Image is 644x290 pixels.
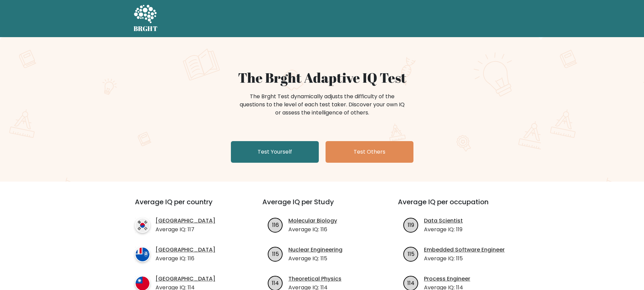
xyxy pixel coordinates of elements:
p: Average IQ: 117 [156,226,215,234]
a: BRGHT [134,3,158,34]
text: 114 [407,279,414,287]
h3: Average IQ per Study [262,198,382,214]
a: [GEOGRAPHIC_DATA] [156,275,215,283]
img: country [135,218,150,233]
text: 119 [408,221,414,229]
a: Data Scientist [424,217,463,225]
a: Theoretical Physics [288,275,341,283]
a: Embedded Software Engineer [424,246,505,254]
h5: BRGHT [134,25,158,33]
p: Average IQ: 116 [288,226,337,234]
a: Test Yourself [231,141,319,163]
a: Test Others [326,141,413,163]
p: Average IQ: 119 [424,226,463,234]
a: Process Engineer [424,275,470,283]
div: The Brght Test dynamically adjusts the difficulty of the questions to the level of each test take... [238,93,407,117]
h3: Average IQ per occupation [398,198,517,214]
h3: Average IQ per country [135,198,238,214]
img: country [135,247,150,262]
a: Nuclear Engineering [288,246,342,254]
text: 114 [272,279,279,287]
a: Molecular Biology [288,217,337,225]
a: [GEOGRAPHIC_DATA] [156,246,215,254]
p: Average IQ: 116 [156,255,215,263]
p: Average IQ: 115 [288,255,342,263]
p: Average IQ: 115 [424,255,505,263]
a: [GEOGRAPHIC_DATA] [156,217,215,225]
text: 115 [272,250,279,258]
h1: The Brght Adaptive IQ Test [157,70,487,86]
text: 115 [408,250,414,258]
text: 116 [272,221,279,229]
